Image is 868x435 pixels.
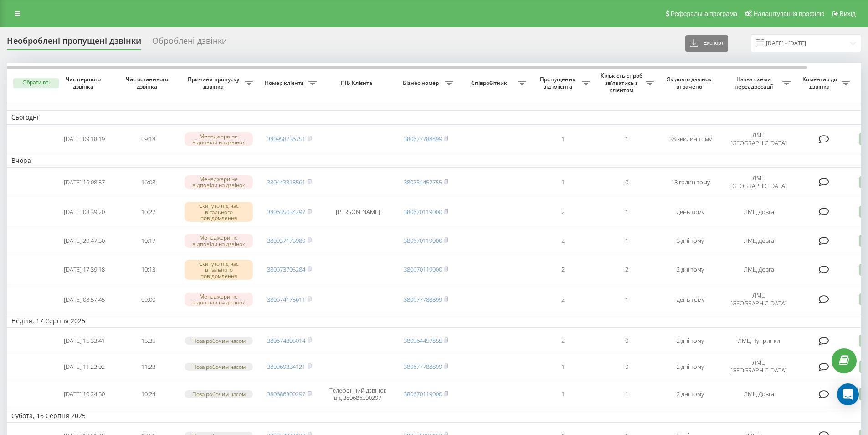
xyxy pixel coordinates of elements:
[116,126,180,152] td: 09:18
[185,175,253,189] div: Менеджери не відповіли на дзвінок
[116,169,180,195] td: 16:08
[722,197,795,227] td: ЛМЦ Довга
[185,363,253,371] div: Поза робочим часом
[595,255,658,285] td: 2
[658,169,722,195] td: 18 годин тому
[267,265,305,273] a: 380673705284
[531,330,595,352] td: 2
[52,287,116,312] td: [DATE] 08:57:45
[658,126,722,152] td: 38 хвилин тому
[52,354,116,379] td: [DATE] 11:23:02
[116,197,180,227] td: 10:27
[595,354,658,379] td: 0
[262,79,308,87] span: Номер клієнта
[658,197,722,227] td: день тому
[531,169,595,195] td: 1
[531,229,595,253] td: 2
[658,330,722,352] td: 2 дні тому
[267,390,305,398] a: 380686300297
[267,362,305,371] a: 380969334121
[462,79,518,87] span: Співробітник
[116,330,180,352] td: 15:35
[13,78,59,88] button: Обрати всі
[404,208,442,216] a: 380670119000
[599,72,646,94] span: Кількість спроб зв'язатись з клієнтом
[321,381,394,407] td: Телефонний дзвінок від 380686300297
[404,390,442,398] a: 380670119000
[116,229,180,253] td: 10:17
[321,197,394,227] td: [PERSON_NAME]
[185,260,253,280] div: Скинуто під час вітального повідомлення
[658,287,722,312] td: день тому
[116,354,180,379] td: 11:23
[399,79,445,87] span: Бізнес номер
[116,287,180,312] td: 09:00
[185,76,245,90] span: Причина пропуску дзвінка
[116,381,180,407] td: 10:24
[404,135,442,143] a: 380677788899
[671,10,738,17] span: Реферальна програма
[404,362,442,371] a: 380677788899
[531,197,595,227] td: 2
[722,126,795,152] td: ЛМЦ [GEOGRAPHIC_DATA]
[267,208,305,216] a: 380635034297
[666,76,715,90] span: Як довго дзвінок втрачено
[531,381,595,407] td: 1
[722,287,795,312] td: ЛМЦ [GEOGRAPHIC_DATA]
[658,255,722,285] td: 2 дні тому
[837,383,859,405] div: Open Intercom Messenger
[722,169,795,195] td: ЛМЦ [GEOGRAPHIC_DATA]
[185,234,253,247] div: Менеджери не відповіли на дзвінок
[531,126,595,152] td: 1
[531,354,595,379] td: 1
[404,265,442,273] a: 380670119000
[185,293,253,306] div: Менеджери не відповіли на дзвінок
[595,381,658,407] td: 1
[595,287,658,312] td: 1
[267,178,305,186] a: 380443318561
[840,10,856,17] span: Вихід
[185,202,253,222] div: Скинуто під час вітального повідомлення
[185,132,253,146] div: Менеджери не відповіли на дзвінок
[123,76,173,90] span: Час останнього дзвінка
[267,135,305,143] a: 380958736751
[722,330,795,352] td: ЛМЦ Чупринки
[595,229,658,253] td: 1
[52,169,116,195] td: [DATE] 16:08:57
[404,236,442,245] a: 380670119000
[595,197,658,227] td: 1
[531,255,595,285] td: 2
[722,381,795,407] td: ЛМЦ Довга
[722,229,795,253] td: ЛМЦ Довга
[185,390,253,398] div: Поза робочим часом
[52,330,116,352] td: [DATE] 15:33:41
[267,336,305,345] a: 380674305014
[753,10,824,17] span: Налаштування профілю
[404,295,442,304] a: 380677788899
[404,178,442,186] a: 380734452755
[52,255,116,285] td: [DATE] 17:39:18
[116,255,180,285] td: 10:13
[658,381,722,407] td: 2 дні тому
[52,381,116,407] td: [DATE] 10:24:50
[595,330,658,352] td: 0
[722,354,795,379] td: ЛМЦ [GEOGRAPHIC_DATA]
[595,126,658,152] td: 1
[52,229,116,253] td: [DATE] 20:47:30
[185,337,253,345] div: Поза робочим часом
[800,76,842,90] span: Коментар до дзвінка
[7,36,141,50] div: Необроблені пропущені дзвінки
[535,76,582,90] span: Пропущених від клієнта
[685,35,728,52] button: Експорт
[595,169,658,195] td: 0
[531,287,595,312] td: 2
[52,126,116,152] td: [DATE] 09:18:19
[267,236,305,245] a: 380937175989
[267,295,305,304] a: 380674175611
[722,255,795,285] td: ЛМЦ Довга
[727,76,782,90] span: Назва схеми переадресації
[60,76,109,90] span: Час першого дзвінка
[404,336,442,345] a: 380964457855
[658,229,722,253] td: 3 дні тому
[52,197,116,227] td: [DATE] 08:39:20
